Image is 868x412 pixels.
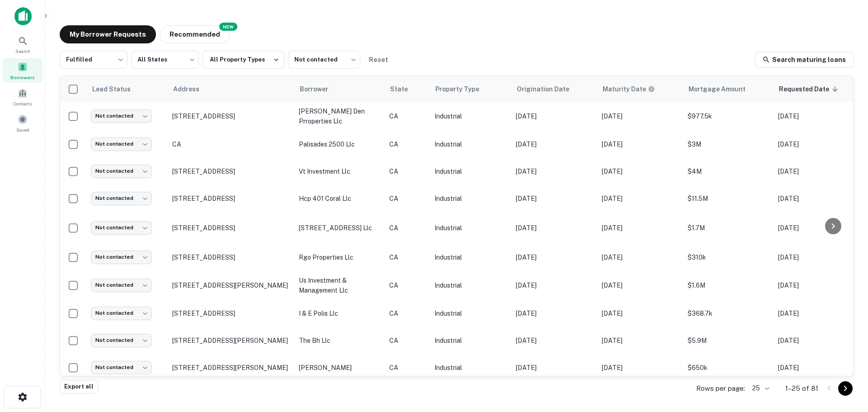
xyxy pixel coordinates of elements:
a: Borrowers [3,58,42,83]
p: [DATE] [516,280,593,290]
span: Property Type [435,84,491,95]
p: $11.5M [688,194,769,204]
p: hcp 401 coral llc [299,194,380,204]
p: CA [389,223,425,233]
a: Search maturing loans [755,52,854,68]
button: Go to next page [838,381,853,396]
p: Industrial [434,223,507,233]
p: [STREET_ADDRESS] [172,224,290,232]
p: [STREET_ADDRESS] [172,167,290,175]
span: Maturity dates displayed may be estimated. Please contact the lender for the most accurate maturi... [603,84,667,94]
button: Recommended [160,25,230,43]
p: [STREET_ADDRESS][PERSON_NAME] [172,281,290,289]
p: $977.5k [688,111,769,121]
div: Not contacted [91,221,152,234]
p: CA [389,194,425,204]
p: the bh llc [299,336,380,346]
th: Mortgage Amount [683,76,774,102]
p: Industrial [434,166,507,176]
th: State [385,76,430,102]
p: [DATE] [516,223,593,233]
p: $368.7k [688,308,769,318]
div: Maturity dates displayed may be estimated. Please contact the lender for the most accurate maturi... [603,84,655,94]
p: [DATE] [778,336,855,346]
p: $5.9M [688,336,769,346]
th: Requested Date [774,76,859,102]
a: Contacts [3,85,42,109]
p: [DATE] [602,194,679,204]
span: Search [15,47,30,55]
p: [DATE] [602,111,679,121]
div: Not contacted [91,109,152,123]
div: Not contacted [91,307,152,320]
p: Industrial [434,194,507,204]
th: Property Type [430,76,511,102]
p: [DATE] [602,280,679,290]
p: [STREET_ADDRESS][PERSON_NAME] [172,364,290,372]
p: [STREET_ADDRESS] [172,194,290,203]
div: Not contacted [288,48,360,71]
span: Mortgage Amount [689,84,757,95]
p: $1.6M [688,280,769,290]
h6: Maturity Date [603,84,646,94]
span: Lead Status [92,84,142,95]
div: NEW [219,23,237,31]
div: 25 [749,382,771,395]
p: [STREET_ADDRESS] [172,253,290,261]
p: Industrial [434,336,507,346]
p: [DATE] [516,308,593,318]
div: Not contacted [91,279,152,292]
p: [DATE] [778,139,855,149]
th: Lead Status [86,76,168,102]
p: [DATE] [602,252,679,262]
p: [DATE] [778,111,855,121]
p: [DATE] [778,223,855,233]
div: Not contacted [91,361,152,374]
p: [STREET_ADDRESS] [172,309,290,317]
a: Search [3,32,42,57]
p: [PERSON_NAME] [299,363,380,373]
th: Address [168,76,294,102]
p: us investment & management llc [299,275,380,295]
span: Borrower [300,84,340,95]
div: Not contacted [91,137,152,151]
p: [DATE] [778,194,855,204]
p: [DATE] [602,308,679,318]
p: [DATE] [778,166,855,176]
p: CA [389,363,425,373]
p: [DATE] [778,280,855,290]
p: CA [389,139,425,149]
span: Contacts [14,100,32,107]
p: CA [389,280,425,290]
div: All States [131,48,199,71]
th: Borrower [294,76,385,102]
p: [DATE] [516,194,593,204]
p: palisades 2500 llc [299,139,380,149]
span: Saved [16,126,29,133]
p: [DATE] [602,363,679,373]
div: Not contacted [91,251,152,264]
p: CA [389,336,425,346]
p: Industrial [434,111,507,121]
p: [DATE] [516,336,593,346]
p: [DATE] [778,308,855,318]
div: Chat Widget [823,340,868,383]
span: State [390,84,420,95]
p: rgo properties llc [299,252,380,262]
p: Industrial [434,280,507,290]
div: Not contacted [91,165,152,178]
span: Requested Date [779,84,841,95]
p: [STREET_ADDRESS] llc [299,223,380,233]
p: Industrial [434,363,507,373]
p: $4M [688,166,769,176]
p: CA [172,140,290,148]
p: [DATE] [516,363,593,373]
span: Borrowers [10,74,35,81]
p: [DATE] [516,111,593,121]
p: [DATE] [516,166,593,176]
p: CA [389,308,425,318]
p: Rows per page: [696,383,745,394]
p: [STREET_ADDRESS][PERSON_NAME] [172,336,290,345]
button: Export all [60,380,98,393]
